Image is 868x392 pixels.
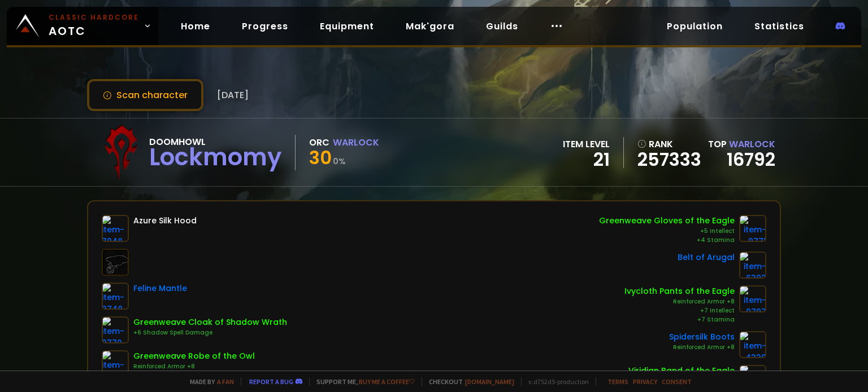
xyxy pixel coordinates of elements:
span: Made by [183,377,234,386]
a: a fan [217,377,234,386]
a: Privacy [633,377,657,386]
img: item-9770 [102,316,129,343]
img: item-3748 [102,283,129,310]
div: Greenweave Robe of the Owl [133,350,255,362]
img: item-4320 [739,331,766,358]
small: Classic Hardcore [49,12,139,23]
a: 16792 [727,147,775,172]
span: Warlock [729,138,775,151]
a: Mak'gora [397,15,463,38]
div: rank [637,137,701,151]
a: Terms [607,377,628,386]
span: AOTC [49,12,139,39]
div: +4 Stamina [599,236,735,245]
span: Checkout [422,377,514,386]
div: item level [563,137,610,151]
button: Scan character [87,79,203,111]
a: Statistics [745,15,813,38]
div: Viridian Band of the Eagle [628,365,735,377]
div: Spidersilk Boots [669,331,735,343]
span: v. d752d5 - production [521,377,589,386]
a: Report a bug [249,377,293,386]
div: +6 Shadow Spell Damage [133,328,287,337]
div: Doomhowl [149,135,281,149]
div: Warlock [333,135,379,149]
a: [DOMAIN_NAME] [465,377,514,386]
div: Belt of Arugal [678,252,735,263]
a: Progress [233,15,297,38]
div: Top [708,137,775,151]
a: Population [658,15,732,38]
a: Equipment [311,15,383,38]
div: +7 Intellect [624,306,735,315]
div: Azure Silk Hood [133,215,197,227]
span: [DATE] [217,88,249,102]
div: +5 Intellect [599,227,735,236]
div: Lockmomy [149,149,281,166]
a: Guilds [477,15,527,38]
img: item-6392 [739,252,766,279]
span: Support me, [309,377,415,386]
div: Ivycloth Pants of the Eagle [624,285,735,297]
a: Classic HardcoreAOTC [7,7,158,45]
img: item-9771 [739,215,766,242]
div: Feline Mantle [133,283,187,294]
a: 257333 [637,151,701,168]
img: item-9797 [739,285,766,312]
div: Greenweave Cloak of Shadow Wrath [133,316,287,328]
a: Consent [662,377,692,386]
div: +7 Stamina [624,315,735,324]
span: 30 [309,145,332,170]
a: Buy me a coffee [359,377,415,386]
img: item-9773 [102,350,129,377]
img: item-7048 [102,215,129,242]
small: 0 % [333,156,346,167]
div: 21 [563,151,610,168]
a: Home [172,15,219,38]
div: Greenweave Gloves of the Eagle [599,215,735,227]
div: Orc [309,135,329,149]
div: Reinforced Armor +8 [133,362,255,371]
div: Reinforced Armor +8 [624,297,735,306]
div: Reinforced Armor +8 [669,343,735,352]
